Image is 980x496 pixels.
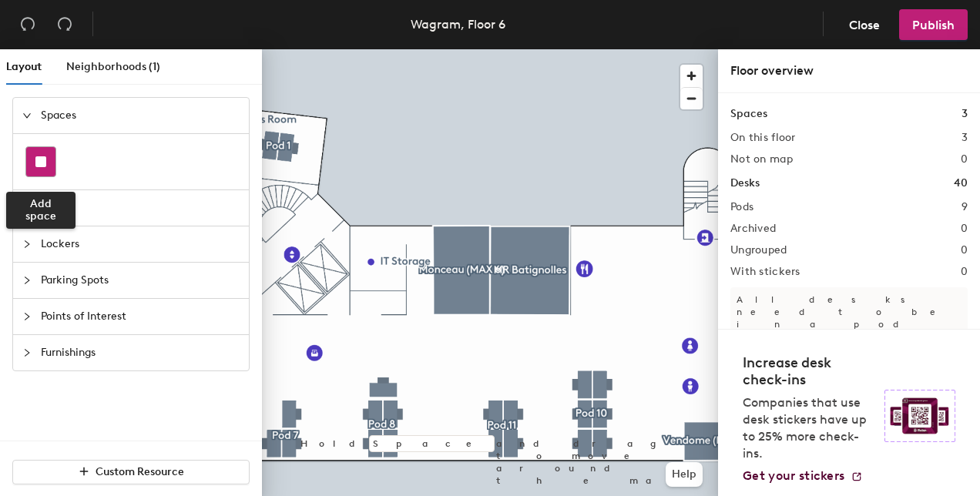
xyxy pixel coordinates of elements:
[961,244,968,256] h2: 0
[411,15,505,34] div: Wagram, Floor 6
[41,335,240,370] span: Furnishings
[962,106,968,122] h1: 3
[954,175,968,192] h1: 40
[730,175,760,192] h1: Desks
[743,468,844,483] span: Get your stickers
[730,62,968,80] div: Floor overview
[666,462,703,487] button: Help
[962,201,968,213] h2: 9
[899,9,968,40] button: Publish
[849,18,880,32] span: Close
[22,348,32,357] span: collapsed
[961,266,968,278] h2: 0
[912,18,955,32] span: Publish
[22,240,32,249] span: collapsed
[743,394,875,462] p: Companies that use desk stickers have up to 25% more check-ins.
[730,266,800,278] h2: With stickers
[41,98,240,133] span: Spaces
[66,60,160,73] span: Neighborhoods (1)
[730,287,968,361] p: All desks need to be in a pod before saving
[730,106,767,122] h1: Spaces
[41,299,240,334] span: Points of Interest
[41,226,240,262] span: Lockers
[961,153,968,166] h2: 0
[743,468,863,484] a: Get your stickers
[730,223,776,235] h2: Archived
[730,153,793,166] h2: Not on map
[41,190,240,226] span: Desks
[730,201,753,213] h2: Pods
[22,203,32,213] span: collapsed
[12,460,250,484] button: Custom Resource
[962,132,968,144] h2: 3
[6,60,42,73] span: Layout
[836,9,893,40] button: Close
[961,223,968,235] h2: 0
[22,276,32,285] span: collapsed
[730,244,787,256] h2: Ungrouped
[12,9,43,40] button: Undo (⌘ + Z)
[41,263,240,298] span: Parking Spots
[22,312,32,321] span: collapsed
[884,390,955,442] img: Sticker logo
[730,132,796,144] h2: On this floor
[25,146,56,177] button: Add space
[49,9,80,40] button: Redo (⌘ + ⇧ + Z)
[22,111,32,120] span: expanded
[96,465,184,478] span: Custom Resource
[743,354,875,388] h4: Increase desk check-ins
